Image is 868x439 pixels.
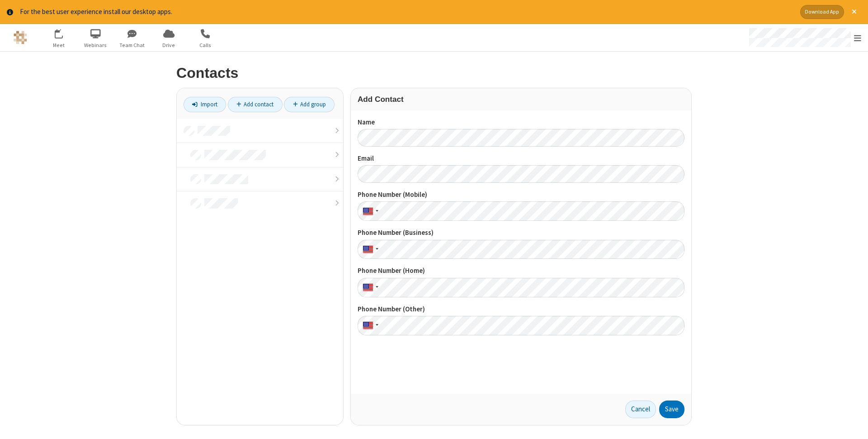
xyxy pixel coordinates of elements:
div: United States: + 1 [358,316,381,335]
label: Phone Number (Home) [358,266,684,276]
button: Save [659,401,684,419]
label: Phone Number (Business) [358,228,684,238]
div: United States: + 1 [358,201,381,221]
label: Name [358,117,684,128]
iframe: Chat [845,415,861,433]
span: Webinars [79,41,113,49]
a: Cancel [625,401,656,419]
span: Drive [152,41,186,49]
div: United States: + 1 [358,240,381,259]
button: Download App [800,5,844,19]
a: Add group [284,97,335,112]
label: Email [358,153,684,164]
a: Import [184,97,226,112]
button: Logo [3,24,37,51]
label: Phone Number (Mobile) [358,190,684,200]
h3: Add Contact [358,95,684,104]
span: Meet [42,41,76,49]
button: Close alert [847,5,861,19]
span: Calls [189,41,222,49]
h2: Contacts [176,65,692,81]
div: For the best user experience install our desktop apps. [20,7,793,17]
div: Open menu [741,24,868,51]
img: QA Selenium DO NOT DELETE OR CHANGE [14,31,27,44]
div: United States: + 1 [358,278,381,297]
span: Team Chat [115,41,149,49]
div: 12 [60,29,68,36]
label: Phone Number (Other) [358,304,684,315]
a: Add contact [228,97,283,112]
